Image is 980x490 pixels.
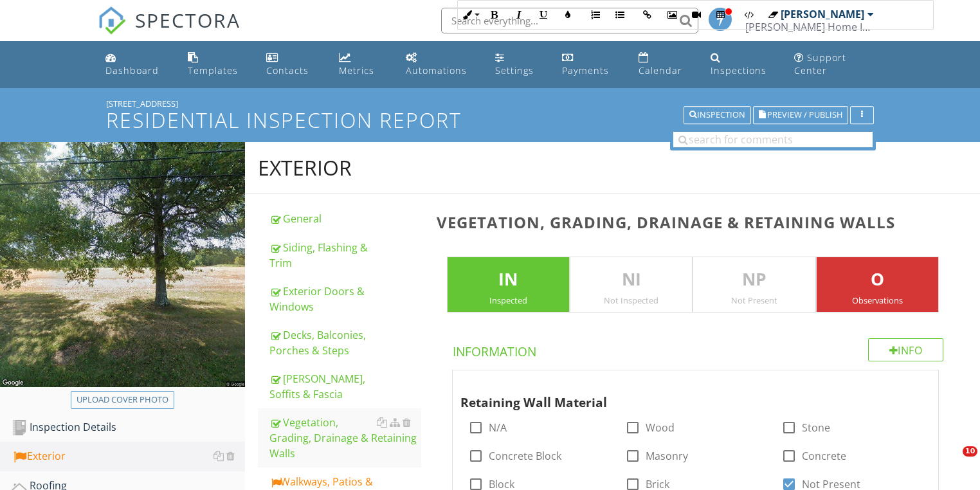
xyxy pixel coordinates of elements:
label: N/A [489,421,507,434]
div: Inspections [711,64,767,77]
div: Inspected [448,295,569,305]
button: Clear Formatting [761,3,785,27]
button: Italic (Ctrl+I) [507,3,531,27]
div: [STREET_ADDRESS] [106,98,874,109]
div: Dashboard [105,64,159,77]
span: Preview / Publish [767,111,842,120]
div: Support Center [794,51,846,77]
button: Insert Video [684,3,709,27]
div: Payments [562,64,609,77]
button: Ordered List [583,3,608,27]
div: Info [868,338,944,361]
a: SPECTORA [98,17,240,44]
label: Masonry [646,449,688,462]
div: Observations [817,295,938,305]
button: Code View [736,3,761,27]
p: IN [448,267,569,293]
div: Not Present [693,295,815,305]
p: O [817,267,938,293]
button: Insert Table [709,3,733,27]
a: Templates [183,46,251,83]
input: search for comments [673,132,873,147]
label: Stone [802,421,830,434]
div: Exterior [12,448,245,465]
a: Preview / Publish [753,108,848,120]
button: Underline (Ctrl+U) [531,3,556,27]
div: Calendar [639,64,682,77]
button: Upload cover photo [71,391,174,409]
span: 10 [963,446,977,457]
div: Upload cover photo [77,394,168,406]
a: Contacts [261,46,323,83]
button: Inspection [684,106,751,124]
button: Colors [556,3,580,27]
button: Preview / Publish [753,106,848,124]
div: General [269,211,421,226]
a: Inspection [684,108,751,120]
label: Concrete Block [489,449,561,462]
div: Templates [188,64,238,77]
h3: Vegetation, Grading, Drainage & Retaining Walls [437,213,959,231]
div: Inspection [689,111,745,120]
div: Retaining Wall Material [460,376,907,413]
div: Siding, Flashing & Trim [269,240,421,271]
a: Metrics [334,46,390,83]
div: Automations [406,64,467,77]
div: Decks, Balconies, Porches & Steps [269,327,421,358]
a: Payments [557,46,623,83]
div: [PERSON_NAME], Soffits & Fascia [269,371,421,402]
div: Inspection Details [12,419,245,436]
button: Unordered List [608,3,632,27]
a: Inspections [705,46,779,83]
p: NI [570,267,692,293]
iframe: Intercom live chat [936,446,967,477]
div: Exterior Doors & Windows [269,284,421,314]
input: Search everything... [441,8,698,33]
a: Settings [490,46,547,83]
div: Exterior [258,155,352,181]
button: Inline Style [458,3,482,27]
h4: Information [453,338,943,360]
img: The Best Home Inspection Software - Spectora [98,6,126,35]
div: Vegetation, Grading, Drainage & Retaining Walls [269,415,421,461]
div: Not Inspected [570,295,692,305]
a: Dashboard [100,46,172,83]
label: Concrete [802,449,846,462]
div: Settings [495,64,534,77]
label: Wood [646,421,675,434]
a: Support Center [789,46,880,83]
button: Bold (Ctrl+B) [482,3,507,27]
span: SPECTORA [135,6,240,33]
p: NP [693,267,815,293]
h1: Residential Inspection Report [106,109,874,131]
a: Automations (Basic) [401,46,480,83]
div: Metrics [339,64,374,77]
div: Contacts [266,64,309,77]
a: Calendar [633,46,695,83]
